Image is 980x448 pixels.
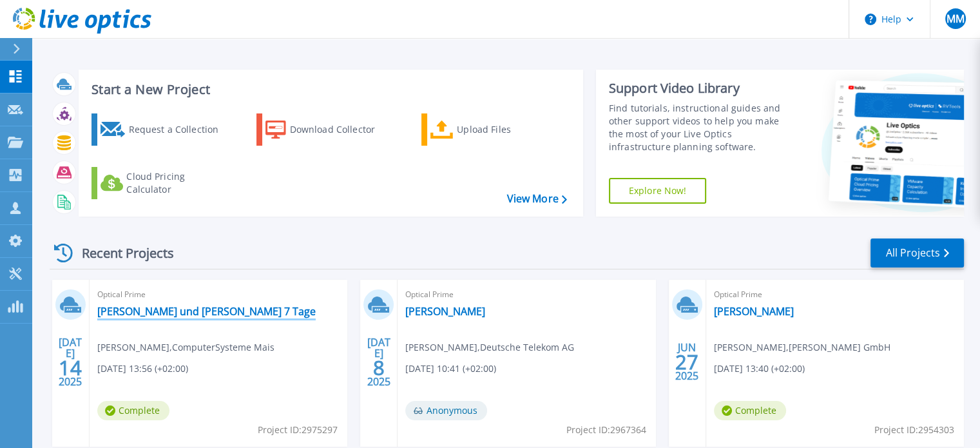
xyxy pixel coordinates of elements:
[874,423,954,437] span: Project ID: 2954303
[59,362,82,373] span: 14
[870,239,964,268] a: All Projects
[97,362,188,376] span: [DATE] 13:56 (+02:00)
[58,338,82,385] div: [DATE] 2025
[256,113,400,146] a: Download Collector
[714,340,890,355] span: [PERSON_NAME] , [PERSON_NAME] GmbH
[609,102,794,153] div: Find tutorials, instructional guides and other support videos to help you make the most of your L...
[675,338,699,385] div: JUN 2025
[97,401,169,420] span: Complete
[405,287,648,302] span: Optical Prime
[714,287,956,302] span: Optical Prime
[373,362,385,373] span: 8
[91,113,235,146] a: Request a Collection
[258,423,338,437] span: Project ID: 2975297
[405,401,487,420] span: Anonymous
[946,14,964,24] span: MM
[506,193,566,205] a: View More
[405,340,574,355] span: [PERSON_NAME] , Deutsche Telekom AG
[609,178,707,204] a: Explore Now!
[405,305,485,318] a: [PERSON_NAME]
[126,170,229,196] div: Cloud Pricing Calculator
[405,362,496,376] span: [DATE] 10:41 (+02:00)
[367,338,391,385] div: [DATE] 2025
[91,167,235,199] a: Cloud Pricing Calculator
[714,305,794,318] a: [PERSON_NAME]
[457,117,560,142] div: Upload Files
[97,287,340,302] span: Optical Prime
[97,305,316,318] a: [PERSON_NAME] und [PERSON_NAME] 7 Tage
[714,401,786,420] span: Complete
[566,423,646,437] span: Project ID: 2967364
[609,80,794,97] div: Support Video Library
[91,83,566,97] h3: Start a New Project
[714,362,805,376] span: [DATE] 13:40 (+02:00)
[50,237,191,269] div: Recent Projects
[128,117,231,142] div: Request a Collection
[675,356,698,367] span: 27
[421,113,565,146] a: Upload Files
[290,117,393,142] div: Download Collector
[97,340,274,355] span: [PERSON_NAME] , ComputerSysteme Mais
